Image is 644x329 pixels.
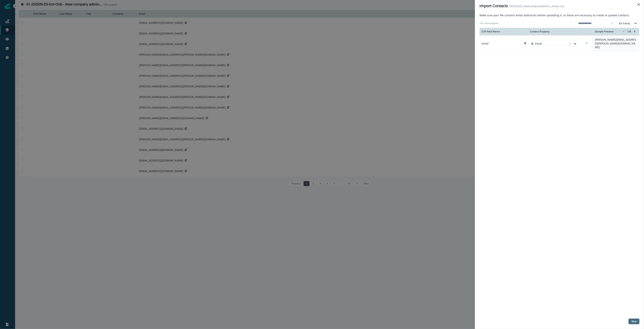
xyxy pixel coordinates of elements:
button: Close [636,2,642,8]
div: CSV Field Name [482,30,520,33]
button: Right-forward-icon [633,29,637,34]
div: All Fields [619,21,631,25]
p: (08182025_NewCompanyAdmins_email.csv) [509,4,564,8]
p: Contact Property [530,30,550,33]
button: left-icon [621,29,626,34]
p: Make sure your file contains email addresses before uploading it, as these are necessary to creat... [479,13,630,17]
p: email [479,40,522,47]
p: 1 of 1 item mapped [479,22,498,25]
p: Next [632,320,636,323]
p: Sample Preview [595,30,613,33]
p: [PERSON_NAME][EMAIL_ADDRESS][PERSON_NAME][DOMAIN_NAME] [595,38,637,49]
p: 1 / 6 [627,30,631,33]
p: Import Contacts [479,3,508,9]
button: Next [629,319,639,324]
